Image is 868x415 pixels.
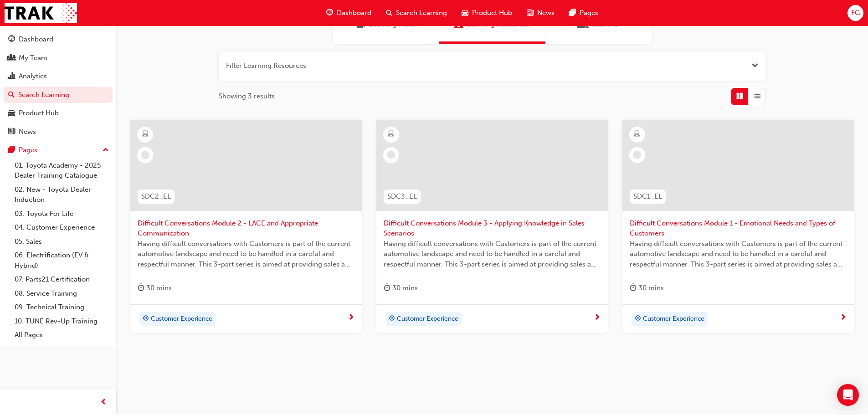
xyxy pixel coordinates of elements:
div: 30 mins [138,282,172,294]
span: news-icon [527,7,534,19]
a: SDC1_ELDifficult Conversations Module 1 - Emotional Needs and Types of CustomersHaving difficult ... [622,120,854,333]
a: 01. Toyota Academy - 2025 Dealer Training Catalogue [11,159,113,183]
span: Customer Experience [643,314,704,324]
span: Learning Resources [454,19,463,30]
span: SDC1_EL [633,191,662,202]
span: learningRecordVerb_NONE-icon [633,151,641,159]
span: Product Hub [472,8,512,18]
span: duration-icon [384,282,390,294]
span: guage-icon [326,7,333,19]
span: learningResourceType_ELEARNING-icon [388,128,394,140]
div: Dashboard [19,34,53,45]
span: target-icon [143,313,149,325]
div: 30 mins [384,282,418,294]
div: News [19,127,36,137]
span: Having difficult conversations with Customers is part of the current automotive landscape and nee... [138,239,354,270]
a: All Pages [11,328,113,342]
span: pages-icon [8,146,15,154]
a: 04. Customer Experience [11,220,113,235]
button: DashboardMy TeamAnalyticsSearch LearningProduct HubNews [4,29,113,142]
span: Showing 3 results [219,91,275,102]
span: Search Learning [396,8,447,18]
a: 03. Toyota For Life [11,207,113,221]
span: target-icon [389,313,395,325]
span: learningResourceType_ELEARNING-icon [634,128,640,140]
a: SDC2_ELDifficult Conversations Module 2 - LACE and Appropriate CommunicationHaving difficult conv... [130,120,362,333]
a: Analytics [4,68,113,85]
span: prev-icon [100,397,107,408]
a: 09. Technical Training [11,300,113,314]
span: pages-icon [569,7,576,19]
a: Search Learning [4,87,113,103]
div: My Team [19,53,47,63]
a: car-iconProduct Hub [454,4,519,22]
a: 10. TUNE Rev-Up Training [11,314,113,328]
span: next-icon [348,314,354,322]
button: Pages [4,142,113,159]
span: Dashboard [337,8,371,18]
span: Customer Experience [151,314,212,324]
div: Product Hub [19,108,59,118]
span: duration-icon [138,282,144,294]
span: next-icon [594,314,601,322]
div: 30 mins [630,282,664,294]
span: Sessions [579,19,588,30]
span: next-icon [840,314,847,322]
img: Trak [5,3,77,23]
span: search-icon [8,91,15,99]
span: Difficult Conversations Module 2 - LACE and Appropriate Communication [138,218,354,239]
a: 06. Electrification (EV & Hybrid) [11,248,113,272]
a: 05. Sales [11,235,113,249]
span: car-icon [462,7,468,19]
span: learningRecordVerb_NONE-icon [141,151,149,159]
span: Having difficult conversations with Customers is part of the current automotive landscape and nee... [630,239,847,270]
span: car-icon [8,109,15,118]
span: FG [851,8,860,18]
span: search-icon [386,7,392,19]
a: 08. Service Training [11,287,113,301]
a: 07. Parts21 Certification [11,272,113,287]
button: FG [847,5,863,21]
span: up-icon [103,144,109,156]
span: news-icon [8,128,15,136]
div: Open Intercom Messenger [837,384,859,406]
span: target-icon [635,313,641,325]
a: guage-iconDashboard [319,4,379,22]
span: Difficult Conversations Module 3 - Applying Knowledge in Sales Scenarios [384,218,601,239]
span: learningResourceType_ELEARNING-icon [142,128,149,140]
a: pages-iconPages [562,4,606,22]
span: Difficult Conversations Module 1 - Emotional Needs and Types of Customers [630,218,847,239]
a: Dashboard [4,31,113,48]
span: News [537,8,555,18]
div: Analytics [19,71,47,82]
span: Having difficult conversations with Customers is part of the current automotive landscape and nee... [384,239,601,270]
span: duration-icon [630,282,637,294]
span: Customer Experience [397,314,458,324]
a: News [4,123,113,140]
a: 02. New - Toyota Dealer Induction [11,183,113,207]
span: chart-icon [8,72,15,81]
span: SDC2_EL [141,191,171,202]
span: Pages [580,8,598,18]
div: Pages [19,145,37,155]
a: search-iconSearch Learning [379,4,454,22]
a: Product Hub [4,105,113,122]
a: My Team [4,50,113,67]
span: guage-icon [8,36,15,44]
span: Learning Plans [356,19,365,30]
span: SDC3_EL [387,191,417,202]
span: learningRecordVerb_NONE-icon [387,151,395,159]
span: List [754,91,760,102]
button: Open the filter [751,61,758,71]
a: SDC3_ELDifficult Conversations Module 3 - Applying Knowledge in Sales ScenariosHaving difficult c... [376,120,608,333]
span: Grid [736,91,743,102]
span: people-icon [8,54,15,62]
a: news-iconNews [519,4,562,22]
